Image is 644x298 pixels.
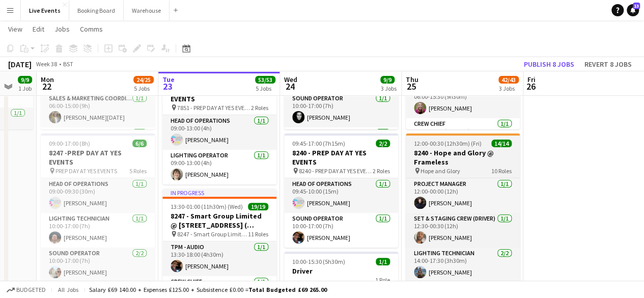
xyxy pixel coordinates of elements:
span: 24/25 [133,76,154,84]
span: 5 Roles [129,167,147,175]
app-card-role: Sound Operator1/110:00-17:00 (7h)[PERSON_NAME] [284,93,398,127]
span: 1/1 [376,258,390,265]
button: Warehouse [124,1,170,20]
div: 5 Jobs [134,85,153,92]
button: Live Events [21,1,69,20]
span: 14/14 [491,140,512,147]
div: Salary £69 140.00 + Expenses £125.00 + Subsistence £0.00 = [89,286,327,293]
div: 1 Job [18,85,32,92]
span: Mon [41,75,54,84]
span: 53/53 [255,76,275,84]
span: 22 [39,80,54,92]
span: All jobs [56,286,80,293]
app-card-role: Project Manager1/112:00-00:00 (12h)[PERSON_NAME] [406,178,520,213]
span: 26 [526,80,536,92]
button: Booking Board [69,1,124,20]
app-card-role: Crew Chief1/1 [41,127,155,162]
span: 6/6 [132,140,147,147]
app-job-card: 09:00-17:00 (8h)6/68247 -PREP DAY AT YES EVENTS PREP DAY AT YES EVENTS5 RolesHead of Operations1/... [41,133,155,284]
span: Edit [33,24,44,34]
a: Jobs [50,22,74,36]
h3: Driver [284,266,398,276]
span: 23 [161,80,175,92]
h3: 8247 - Smart Group Limited @ [STREET_ADDRESS] ( Formerly Freemasons' Hall) [162,211,276,230]
span: 9/9 [18,76,32,84]
span: 11 Roles [248,230,268,238]
h3: 8247 -PREP DAY AT YES EVENTS [41,148,155,167]
span: 25 [404,80,418,92]
span: Thu [406,75,418,84]
button: Revert 8 jobs [580,58,636,71]
app-job-card: 12:00-00:30 (12h30m) (Fri)14/148240 - Hope and Glory @ Frameless Hope and Glory10 RolesProject Ma... [406,133,520,284]
a: View [4,22,26,36]
div: 3 Jobs [381,85,397,92]
span: 09:00-17:00 (8h) [49,140,90,147]
span: 10 Roles [491,167,512,175]
a: Edit [29,22,48,36]
span: 13 [633,3,640,9]
span: 8240 - PREP DAY AT YES EVENTS [299,167,373,175]
span: PREP DAY AT YES EVENTS [55,167,117,175]
a: Comms [76,22,107,36]
app-card-role: TPC Coordinator1/1 [284,127,398,162]
span: 12:00-00:30 (12h30m) (Fri) [414,140,482,147]
app-card-role: Sound Operator2/210:00-17:00 (7h)[PERSON_NAME]![PERSON_NAME] [41,248,155,297]
span: Budgeted [16,286,46,293]
span: 42/43 [498,76,519,84]
app-card-role: Head of Operations1/109:00-09:30 (30m)[PERSON_NAME] [41,178,155,213]
span: Wed [284,75,297,84]
span: Hope and Glory [421,167,460,175]
span: Week 38 [34,60,59,68]
a: 13 [627,4,639,16]
span: 2/2 [376,140,390,147]
app-card-role: Head of Operations1/109:00-13:00 (4h)[PERSON_NAME] [162,115,276,150]
app-card-role: Sales & Marketing Coordinator1/106:00-15:00 (9h)[PERSON_NAME][DATE] [41,93,155,127]
span: 2 Roles [373,167,390,175]
div: 3 Jobs [499,85,518,92]
span: 2 Roles [251,104,268,112]
h3: 8240 - Hope and Glory @ Frameless [406,148,520,167]
span: 8247 - Smart Group Limited @ [STREET_ADDRESS] ( Formerly Freemasons' Hall) [177,230,248,238]
app-card-role: Lighting Technician2/214:00-17:30 (3h30m)[PERSON_NAME][PERSON_NAME] [406,248,520,297]
span: Jobs [54,24,70,34]
span: View [8,24,22,34]
h3: 8240 - PREP DAY AT YES EVENTS [284,148,398,167]
span: 9/9 [380,76,395,84]
app-card-role: Set & Staging Crew (Driver)1/112:30-00:30 (12h)[PERSON_NAME] [406,213,520,248]
span: Total Budgeted £69 265.00 [248,286,327,293]
span: Comms [80,24,103,34]
app-card-role: Lighting Operator1/109:00-13:00 (4h)[PERSON_NAME] [162,150,276,184]
app-card-role: TPM - AUDIO1/113:30-18:00 (4h30m)[PERSON_NAME] [162,241,276,276]
span: 19/19 [248,203,268,210]
div: In progress [162,188,276,197]
span: 24 [283,80,297,92]
div: [DATE] [8,59,32,69]
app-job-card: Updated09:00-13:00 (4h)2/27851 - PREP DAY AT YES EVENTS 7851 - PREP DAY AT YES EVENTS2 RolesHead ... [162,62,276,184]
div: 5 Jobs [256,85,275,92]
span: 1 Role [375,276,390,284]
span: 10:00-15:30 (5h30m) [292,258,345,265]
span: 13:30-01:00 (11h30m) (Wed) [171,203,243,210]
span: Fri [527,75,536,84]
app-card-role: Head of Operations1/109:45-10:00 (15m)[PERSON_NAME] [284,178,398,213]
app-job-card: 09:45-17:00 (7h15m)2/28240 - PREP DAY AT YES EVENTS 8240 - PREP DAY AT YES EVENTS2 RolesHead of O... [284,133,398,248]
span: Tue [162,75,175,84]
span: 7851 - PREP DAY AT YES EVENTS [177,104,251,112]
app-card-role: Crew Chief1/106:00-20:30 (14h30m) [406,118,520,153]
button: Budgeted [5,284,47,295]
app-card-role: Lighting Technician1/110:00-17:00 (7h)[PERSON_NAME] [41,213,155,248]
app-card-role: Project Manager1/106:00-15:30 (9h30m)[PERSON_NAME] [406,84,520,118]
app-card-role: Sound Operator1/110:00-17:00 (7h)[PERSON_NAME] [284,213,398,248]
span: 09:45-17:00 (7h15m) [292,140,345,147]
button: Publish 8 jobs [520,58,578,71]
div: BST [63,60,73,68]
